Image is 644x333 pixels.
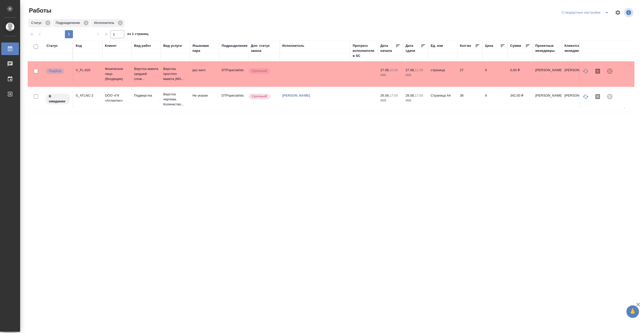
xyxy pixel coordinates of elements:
[127,31,148,38] span: из 1 страниц
[28,7,51,15] span: Работы
[91,19,124,27] div: Исполнитель
[406,68,415,72] p: 27.08,
[190,65,219,83] td: рус-англ
[628,306,637,317] span: 🙏
[457,91,482,108] td: 38
[510,43,521,48] div: Сумма
[47,43,58,48] div: Статус
[535,43,559,53] div: Проектные менеджеры
[624,8,634,17] span: Посмотреть информацию
[390,68,398,72] p: 10:00
[604,65,616,77] div: Проект не привязан
[219,65,248,83] td: DTPspecialists
[580,65,592,77] button: Обновить
[105,93,129,103] p: ООО «ГК «Атлантис»
[533,91,562,108] td: [PERSON_NAME]
[482,65,508,83] td: 0
[163,92,187,107] p: Верстка чертежа. Количество...
[353,43,375,58] div: Прогресс исполнителя в SC
[76,93,100,98] div: S_ATLNC-2
[163,43,182,48] div: Вид услуги
[415,68,423,72] p: 11:30
[612,7,624,19] span: Настроить таблицу
[252,94,267,99] p: Срочный
[592,65,604,77] button: Скопировать мини-бриф
[45,93,70,105] div: Исполнитель назначен, приступать к работе пока рано
[580,91,592,103] button: Обновить
[428,91,457,108] td: Страница А4
[45,68,70,74] div: Можно подбирать исполнителей
[390,94,398,97] p: 17:00
[533,65,562,83] td: [PERSON_NAME]
[428,65,457,83] td: страница
[282,43,304,48] div: Исполнитель
[105,43,116,48] div: Клиент
[565,43,589,53] div: Клиентские менеджеры
[406,43,421,53] div: Дата сдачи
[219,91,248,108] td: DTPspecialists
[53,19,90,27] div: Подразделение
[94,20,116,25] p: Исполнитель
[28,19,52,27] div: Статус
[192,43,217,53] div: Языковая пара
[604,91,616,103] div: Проект не привязан
[56,20,82,25] p: Подразделение
[460,43,471,48] div: Кол-во
[49,94,67,104] p: В ожидании
[485,43,493,48] div: Цена
[105,66,129,81] p: Физическое лицо (Входящие)
[431,43,443,48] div: Ед. изм
[163,66,187,81] p: Верстка простого макета (MS...
[415,94,423,97] p: 17:00
[508,91,533,108] td: 342,00 ₽
[406,98,426,103] p: 2025
[252,68,267,73] p: Срочный
[380,94,390,97] p: 26.08,
[592,91,604,103] button: Скопировать мини-бриф
[626,305,639,318] button: 🙏
[282,94,310,97] a: [PERSON_NAME]
[222,43,248,48] div: Подразделение
[134,93,158,98] p: Подверстка
[134,43,151,48] div: Вид работ
[482,91,508,108] td: 9
[31,20,44,25] p: Статус
[562,65,591,83] td: [PERSON_NAME]
[562,91,591,108] td: [PERSON_NAME]
[76,43,82,48] div: Код
[560,9,612,17] div: split button
[406,73,426,78] p: 2025
[380,68,390,72] p: 27.08,
[406,94,415,97] p: 28.08,
[49,68,61,73] p: Подбор
[251,43,277,53] div: Доп. статус заказа
[190,91,219,108] td: Не указан
[76,68,100,73] div: V_FL-820
[380,43,395,53] div: Дата начала
[457,65,482,83] td: 27
[380,98,400,103] p: 2025
[508,65,533,83] td: 0,00 ₽
[134,66,158,81] p: Верстка макета средней слож...
[380,73,400,78] p: 2025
